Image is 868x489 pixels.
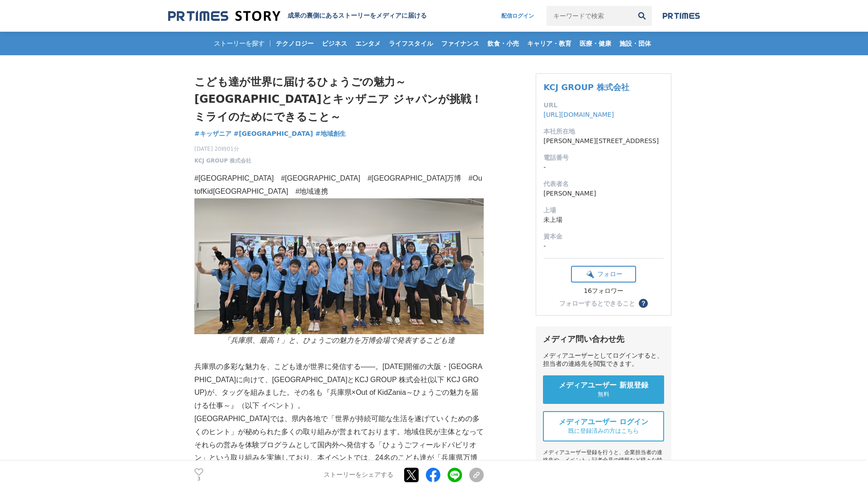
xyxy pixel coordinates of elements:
span: #地域創生 [315,129,346,138]
span: #キッザニア [194,129,231,138]
span: ファイナンス [438,39,483,48]
dd: 未上場 [543,215,664,225]
span: キャリア・教育 [524,39,575,48]
span: 医療・健康 [576,39,615,48]
dt: 本社所在地 [543,127,664,136]
em: 「兵庫県、最高！」と、ひょうごの魅力を万博会場で発表するこども達 [223,336,455,344]
a: エンタメ [352,32,384,55]
dd: [PERSON_NAME][STREET_ADDRESS] [543,136,664,146]
img: 成果の裏側にあるストーリーをメディアに届ける [168,10,280,22]
a: 施設・団体 [616,32,655,55]
span: ライフスタイル [385,39,437,48]
img: prtimes [663,12,700,19]
span: ？ [640,300,646,307]
dd: [PERSON_NAME] [543,189,664,198]
span: テクノロジー [272,39,317,48]
a: KCJ GROUP 株式会社 [194,157,251,165]
p: 3 [194,477,203,481]
a: ライフスタイル [385,32,437,55]
div: 16フォロワー [571,287,636,295]
dt: 代表者名 [543,179,664,189]
a: メディアユーザー 新規登録 無料 [543,375,664,404]
button: ？ [639,299,648,308]
p: 兵庫県の多彩な魅力を、こども達が世界に発信する——。[DATE]開催の大阪・[GEOGRAPHIC_DATA]に向けて、[GEOGRAPHIC_DATA]とKCJ GROUP 株式会社(以下 K... [194,360,484,412]
a: 成果の裏側にあるストーリーをメディアに届ける 成果の裏側にあるストーリーをメディアに届ける [168,10,427,22]
a: #キッザニア [194,129,231,139]
dt: URL [543,101,664,110]
span: 無料 [598,390,609,398]
h1: こども達が世界に届けるひょうごの魅力～[GEOGRAPHIC_DATA]とキッザニア ジャパンが挑戦！ミライのためにできること～ [194,73,484,125]
a: キャリア・教育 [524,32,575,55]
dt: 上場 [543,206,664,215]
div: メディアユーザーとしてログインすると、担当者の連絡先を閲覧できます。 [543,352,664,368]
dd: - [543,241,664,251]
div: メディアユーザー登録を行うと、企業担当者の連絡先や、イベント・記者会見の情報など様々な特記情報を閲覧できます。 ※内容はストーリー・プレスリリースにより異なります。 [543,449,664,487]
div: メディア問い合わせ先 [543,334,664,345]
a: 配信ログイン [492,6,543,26]
dt: 電話番号 [543,153,664,163]
button: フォロー [571,266,636,283]
a: ファイナンス [438,32,483,55]
p: #[GEOGRAPHIC_DATA] #[GEOGRAPHIC_DATA] #[GEOGRAPHIC_DATA]万博 #OutofKid[GEOGRAPHIC_DATA] #地域連携 [194,172,484,198]
a: 飲食・小売 [484,32,523,55]
dt: 資本金 [543,232,664,241]
span: #[GEOGRAPHIC_DATA] [234,129,313,138]
span: 施設・団体 [616,39,655,48]
a: [URL][DOMAIN_NAME] [543,111,614,118]
input: キーワードで検索 [547,6,632,26]
p: ストーリーをシェアする [324,471,393,479]
a: ビジネス [318,32,351,55]
h2: 成果の裏側にあるストーリーをメディアに届ける [288,12,427,20]
img: thumbnail_b3d89e40-8eca-11f0-b6fc-c9efb46ea977.JPG [194,198,484,334]
a: テクノロジー [272,32,317,55]
span: [DATE] 20時01分 [194,145,251,153]
span: メディアユーザー 新規登録 [559,381,648,390]
span: 既に登録済みの方はこちら [568,427,639,435]
button: 検索 [632,6,652,26]
span: エンタメ [352,39,384,48]
span: メディアユーザー ログイン [559,417,648,427]
a: #[GEOGRAPHIC_DATA] [234,129,313,139]
span: ビジネス [318,39,351,48]
a: #地域創生 [315,129,346,139]
div: フォローするとできること [559,300,635,307]
dd: - [543,163,664,172]
span: 飲食・小売 [484,39,523,48]
a: 医療・健康 [576,32,615,55]
a: メディアユーザー ログイン 既に登録済みの方はこちら [543,411,664,441]
a: KCJ GROUP 株式会社 [543,82,629,92]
